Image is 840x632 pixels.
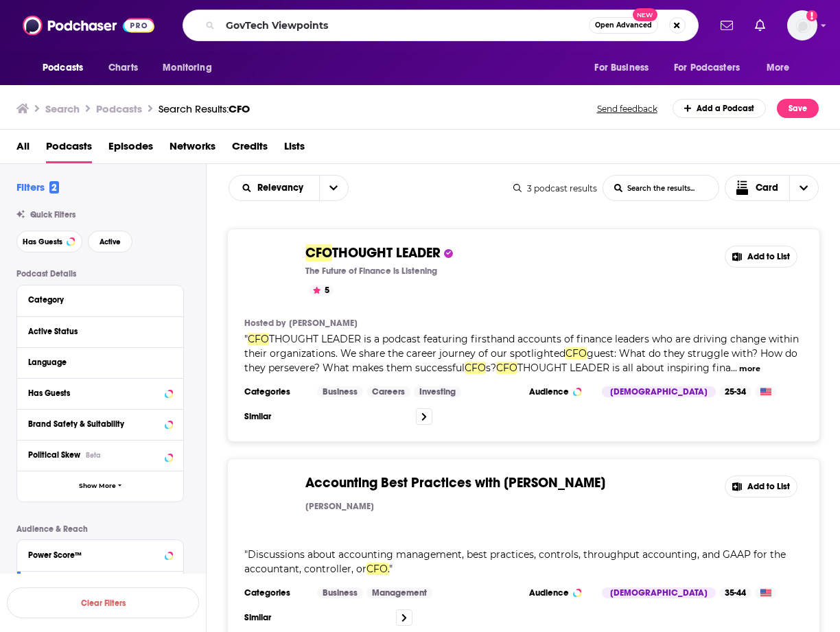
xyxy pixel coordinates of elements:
button: open menu [153,55,229,81]
a: CFOTHOUGHT LEADER [305,246,441,261]
div: Search Results: [159,102,250,115]
a: Business [317,386,363,397]
p: The Future of Finance is Listening [305,266,437,277]
a: Accounting Best Practices with [PERSON_NAME] [305,476,605,491]
h2: Choose List sort [229,175,349,201]
button: Active [88,231,132,253]
button: open menu [229,183,319,193]
input: Search podcasts, credits, & more... [220,14,589,36]
button: more [739,363,760,375]
button: open menu [585,55,666,81]
h3: Similar [244,411,306,422]
p: Audience & Reach [16,524,184,534]
a: All [16,135,30,163]
a: Management [366,587,432,598]
button: Choose View [725,175,819,201]
div: Beta [86,451,101,460]
div: Power Score™ [28,550,161,560]
a: Careers [366,386,410,397]
a: Add a Podcast [673,99,767,118]
a: Lists [284,135,305,163]
a: Podcasts [46,135,92,163]
svg: Add a profile image [806,10,817,21]
button: Add to List [725,476,797,498]
button: Save [777,99,819,118]
span: 2 [49,181,59,194]
div: Category [28,295,163,305]
h3: Audience [529,386,591,397]
img: Podchaser - Follow, Share and Rate Podcasts [23,12,154,38]
div: 3 podcast results [513,183,597,194]
a: Credits [232,135,268,163]
h3: Podcasts [96,102,142,115]
button: open menu [757,55,807,81]
button: Open AdvancedNew [589,17,658,34]
span: Logged in as HWdata [787,10,817,40]
span: More [767,58,790,78]
span: Open Advanced [595,22,652,29]
a: Episodes [108,135,153,163]
a: [PERSON_NAME] [289,318,358,329]
span: Political Skew [28,450,80,460]
button: Has Guests [28,384,172,401]
span: Accounting Best Practices with [PERSON_NAME] [305,474,605,491]
a: Show notifications dropdown [749,14,771,37]
p: Podcast Details [16,269,184,279]
span: THOUGHT LEADER [332,244,441,261]
a: Business [317,587,363,598]
a: Charts [100,55,146,81]
h4: Hosted by [244,318,285,329]
div: Has Guests [28,388,161,398]
span: Relevancy [257,183,308,193]
div: Language [28,358,163,367]
button: Language [28,353,172,371]
span: Card [756,183,778,193]
span: " [244,333,799,374]
button: Political SkewBeta [28,446,172,463]
span: CFO [305,244,332,261]
span: CFO [248,333,269,345]
button: Has Guests [16,231,82,253]
button: open menu [33,55,101,81]
button: 5 [309,285,334,296]
span: Active [100,238,121,246]
h3: Audience [529,587,591,598]
span: For Business [594,58,649,78]
img: User Profile [787,10,817,40]
div: [DEMOGRAPHIC_DATA] [602,587,716,598]
h2: Filters [16,180,59,194]
div: Search podcasts, credits, & more... [183,10,699,41]
button: Active Status [28,323,172,340]
span: CFO [565,347,587,360]
div: Active Status [28,327,163,336]
div: 25-34 [719,386,751,397]
button: Category [28,291,172,308]
button: Clear Filters [7,587,199,618]
button: Send feedback [593,103,662,115]
span: CFO [496,362,517,374]
span: CFO. [366,563,389,575]
button: Show profile menu [787,10,817,40]
p: [PERSON_NAME] [305,501,374,512]
h3: Categories [244,587,306,598]
h3: Similar [244,612,306,623]
div: Brand Safety & Suitability [28,419,161,429]
button: Brand Safety & Suitability [28,415,172,432]
span: Podcasts [43,58,83,78]
h3: Search [45,102,80,115]
a: Investing [414,386,461,397]
div: 35-44 [719,587,751,598]
button: open menu [665,55,760,81]
span: Charts [108,58,138,78]
button: Power Score™ [28,546,172,563]
span: For Podcasters [674,58,740,78]
span: Networks [170,135,215,163]
a: Search Results:CFO [159,102,250,115]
